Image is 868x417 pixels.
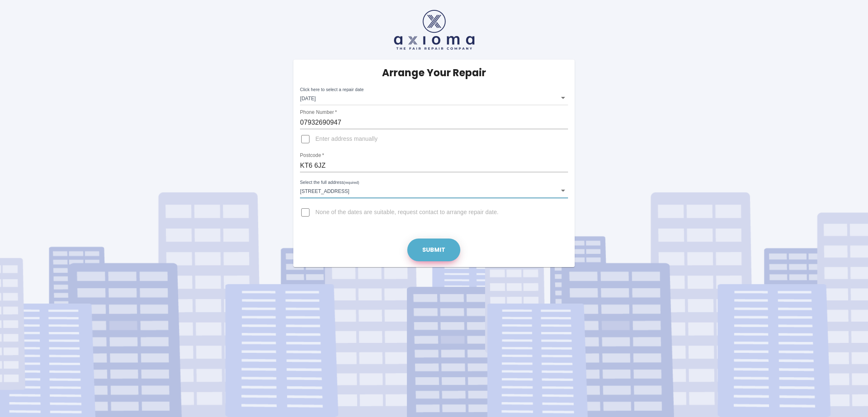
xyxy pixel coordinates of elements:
button: Submit [407,239,460,261]
h5: Arrange Your Repair [382,66,486,80]
label: Phone Number [300,109,337,116]
div: [STREET_ADDRESS] [300,183,568,198]
span: None of the dates are suitable, request contact to arrange repair date. [315,208,498,217]
label: Click here to select a repair date [300,87,364,93]
small: (required) [344,181,359,185]
label: Postcode [300,152,324,159]
label: Select the full address [300,179,359,186]
img: axioma [394,10,474,50]
div: [DATE] [300,90,568,105]
span: Enter address manually [315,135,377,143]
